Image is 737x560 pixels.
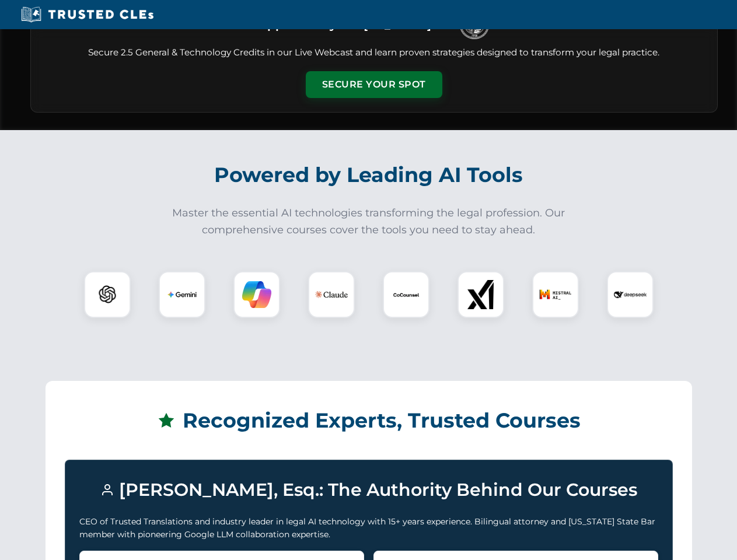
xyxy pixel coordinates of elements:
[90,278,124,311] img: ChatGPT Logo
[539,278,572,311] img: Mistral AI Logo
[233,271,280,318] div: Copilot
[383,271,429,318] div: CoCounsel
[45,46,703,60] p: Secure 2.5 General & Technology Credits in our Live Webcast and learn proven strategies designed ...
[607,271,654,318] div: DeepSeek
[315,278,348,311] img: Claude Logo
[308,271,355,318] div: Claude
[165,205,573,239] p: Master the essential AI technologies transforming the legal profession. Our comprehensive courses...
[18,6,157,23] img: Trusted CLEs
[65,400,673,441] h2: Recognized Experts, Trusted Courses
[46,155,692,195] h2: Powered by Leading AI Tools
[84,271,131,318] div: ChatGPT
[614,278,647,311] img: DeepSeek Logo
[242,280,271,309] img: Copilot Logo
[79,515,658,541] p: CEO of Trusted Translations and industry leader in legal AI technology with 15+ years experience....
[79,474,658,506] h3: [PERSON_NAME], Esq.: The Authority Behind Our Courses
[466,280,495,309] img: xAI Logo
[167,280,197,309] img: Gemini Logo
[392,280,421,309] img: CoCounsel Logo
[159,271,205,318] div: Gemini
[306,71,442,98] button: Secure Your Spot
[532,271,579,318] div: Mistral AI
[457,271,504,318] div: xAI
